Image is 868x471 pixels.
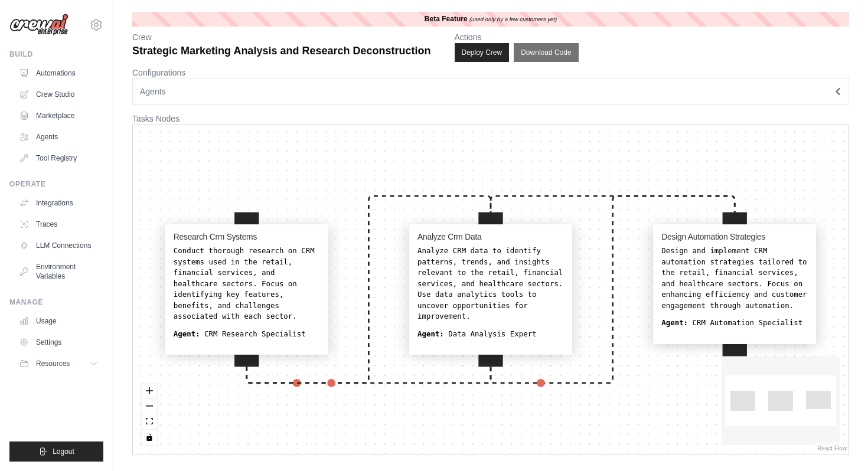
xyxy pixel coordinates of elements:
[9,441,103,462] button: Logout
[14,149,103,168] a: Tool Registry
[247,196,735,387] g: Edge from research_crm_systems to design_automation_strategies
[142,399,157,414] button: zoom out
[661,319,688,327] b: Agent:
[809,414,868,471] iframe: Chat Widget
[247,196,491,383] g: Edge from research_crm_systems to analyze_crm_data
[14,85,103,104] a: Crew Studio
[9,179,103,189] div: Operate
[174,330,200,338] b: Agent:
[174,246,320,322] div: Conduct thorough research on CRM systems used in the retail, financial services, and healthcare s...
[14,236,103,255] a: LLM Connections
[14,106,103,125] a: Marketplace
[417,233,564,243] h4: Analyze Crm Data
[142,384,157,445] div: React Flow controls
[142,414,157,430] button: fit view
[661,318,808,329] div: CRM Automation Specialist
[14,127,103,146] a: Agents
[174,329,320,340] div: CRM Research Specialist
[14,333,103,352] a: Settings
[661,233,808,243] h4: Design Automation Strategies
[165,224,328,354] div: Research Crm SystemsConduct thorough research on CRM systems used in the retail, financial servic...
[132,67,849,78] p: Configurations
[661,246,808,312] div: Design and implement CRM automation strategies tailored to the retail, financial services, and he...
[809,414,868,471] div: Widget de chat
[132,43,431,59] p: Strategic Marketing Analysis and Research Deconstruction
[14,257,103,286] a: Environment Variables
[425,15,468,23] b: Beta Feature
[9,50,103,59] div: Build
[14,215,103,234] a: Traces
[455,31,579,43] p: Actions
[491,196,735,383] g: Edge from analyze_crm_data to design_automation_strategies
[132,113,849,125] p: Tasks Nodes
[514,43,578,62] button: Download Code
[14,354,103,373] button: Resources
[417,329,564,340] div: Data Analysis Expert
[654,224,817,344] div: Design Automation StrategiesDesign and implement CRM automation strategies tailored to the retail...
[132,31,431,43] p: Crew
[14,194,103,212] a: Integrations
[417,246,564,322] div: Analyze CRM data to identify patterns, trends, and insights relevant to the retail, financial ser...
[142,430,157,445] button: toggle interactivity
[455,43,510,62] button: Deploy Crew
[469,16,557,22] i: (used only by a few customers yet)
[132,78,849,105] button: Agents
[36,359,70,368] span: Resources
[9,14,68,36] img: Logo
[53,447,74,456] span: Logout
[14,312,103,331] a: Usage
[14,64,103,83] a: Automations
[417,330,444,338] b: Agent:
[9,297,103,307] div: Manage
[140,86,166,97] span: Agents
[174,233,320,243] h4: Research Crm Systems
[142,384,157,399] button: zoom in
[409,224,572,354] div: Analyze Crm DataAnalyze CRM data to identify patterns, trends, and insights relevant to the retai...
